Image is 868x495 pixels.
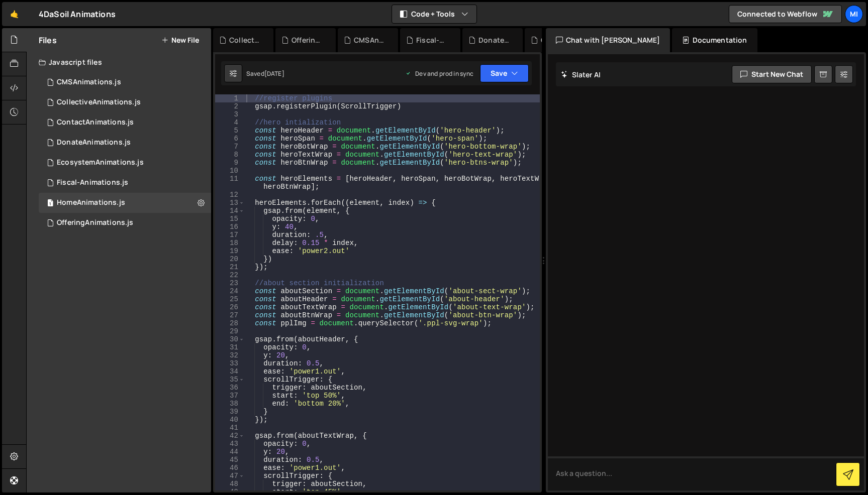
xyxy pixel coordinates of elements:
[392,5,476,23] button: Code + Tools
[292,35,324,45] div: OfferingAnimations.js
[161,36,199,44] button: New File
[39,193,211,213] div: 15825/42114.js
[215,464,245,472] div: 46
[215,199,245,207] div: 13
[215,424,245,432] div: 41
[215,143,245,151] div: 7
[215,94,245,102] div: 1
[215,327,245,335] div: 29
[354,35,386,45] div: CMSAnimations.js
[215,239,245,247] div: 18
[39,153,211,173] div: 15825/42941.js
[47,200,53,208] span: 1
[215,135,245,143] div: 6
[57,98,141,107] div: CollectiveAnimations.js
[57,198,125,207] div: HomeAnimations.js
[215,416,245,424] div: 40
[215,295,245,303] div: 25
[215,392,245,400] div: 37
[215,279,245,287] div: 23
[215,311,245,319] div: 27
[215,480,245,488] div: 48
[215,207,245,215] div: 14
[264,69,284,78] div: [DATE]
[416,35,448,45] div: Fiscal-Animations.js
[215,287,245,295] div: 24
[729,5,842,23] a: Connected to Webflow
[215,384,245,392] div: 36
[39,112,211,133] div: 15825/42943.js
[561,70,601,79] h2: Slater AI
[541,35,573,45] div: ContactAnimations.js
[215,191,245,199] div: 12
[215,472,245,480] div: 47
[39,173,211,193] div: 15825/43039.js
[39,133,211,153] div: 15825/42944.js
[215,432,245,440] div: 42
[39,8,116,20] div: 4DaSoil Animations
[215,408,245,416] div: 39
[732,65,812,83] button: Start new chat
[215,231,245,239] div: 17
[57,78,121,87] div: CMSAnimations.js
[215,400,245,408] div: 38
[215,351,245,359] div: 32
[215,151,245,159] div: 8
[2,2,27,26] a: 🤙
[27,52,211,72] div: Javascript files
[480,64,529,82] button: Save
[215,110,245,118] div: 3
[215,271,245,279] div: 22
[229,35,261,45] div: CollectiveAnimations.js
[215,367,245,376] div: 34
[57,118,134,127] div: ContactAnimations.js
[246,69,284,78] div: Saved
[215,456,245,464] div: 45
[39,72,211,92] div: 15825/43041.js
[215,247,245,255] div: 19
[215,215,245,223] div: 15
[215,335,245,343] div: 30
[546,28,670,52] div: Chat with [PERSON_NAME]
[845,5,863,23] a: Mi
[215,303,245,311] div: 26
[215,118,245,127] div: 4
[39,213,211,233] div: 15825/42132.js
[215,223,245,231] div: 16
[215,167,245,175] div: 10
[672,28,757,52] div: Documentation
[215,448,245,456] div: 44
[215,319,245,327] div: 28
[57,218,133,227] div: OfferingAnimations.js
[215,440,245,448] div: 43
[215,376,245,384] div: 35
[215,159,245,167] div: 9
[215,359,245,367] div: 33
[57,178,128,187] div: Fiscal-Animations.js
[215,102,245,110] div: 2
[39,35,57,46] h2: Files
[215,175,245,191] div: 11
[215,263,245,271] div: 21
[57,138,131,147] div: DonateAnimations.js
[57,158,144,167] div: EcosystemAnimations.js
[215,127,245,135] div: 5
[478,35,511,45] div: DonateAnimations.js
[215,255,245,263] div: 20
[39,92,211,112] div: 15825/42118.js
[215,343,245,351] div: 31
[405,69,473,78] div: Dev and prod in sync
